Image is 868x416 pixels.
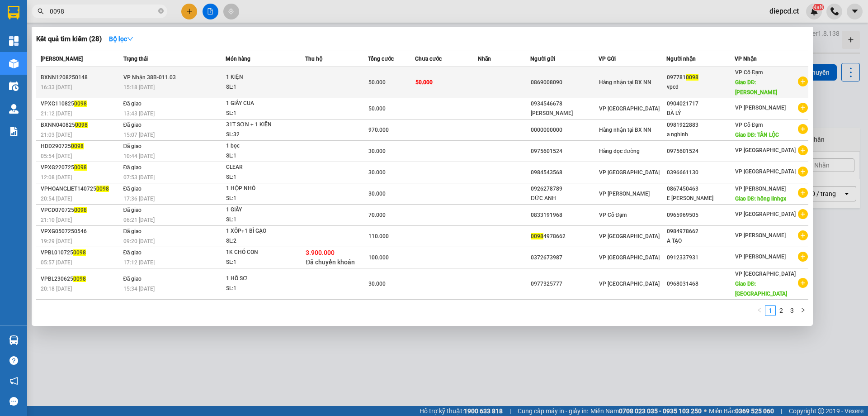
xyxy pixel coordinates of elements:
span: Đã giao [123,122,142,128]
span: 970.000 [368,127,389,133]
span: 0098 [75,122,88,128]
div: SL: 1 [226,194,294,204]
span: VP [GEOGRAPHIC_DATA] [599,254,660,261]
li: 3 [787,305,797,316]
li: Previous Page [754,305,765,316]
span: Đã giao [123,186,142,192]
div: 0000000000 [531,125,598,135]
div: 0396661130 [667,168,734,177]
img: warehouse-icon [9,81,19,91]
span: 12:08 [DATE] [41,174,72,181]
div: BÀ LÝ [667,109,734,118]
span: Đã giao [123,143,142,149]
span: VP Gửi [599,56,616,62]
div: SL: 2 [226,236,294,246]
div: VPXG220725 [41,163,121,172]
div: SL: 1 [226,215,294,225]
div: 0833191968 [531,210,598,220]
span: 05:54 [DATE] [41,153,72,159]
div: CLEAR [226,163,294,172]
span: 0098 [686,74,698,81]
h3: Kết quả tìm kiếm ( 28 ) [36,34,102,44]
span: left [757,307,762,313]
span: VP [GEOGRAPHIC_DATA] [599,169,660,176]
span: VP [PERSON_NAME] [735,232,786,239]
div: VPCD070725 [41,206,121,215]
span: 15:07 [DATE] [123,132,155,138]
span: VP [GEOGRAPHIC_DATA] [735,168,796,175]
span: down [127,36,133,42]
div: VPXG110825 [41,99,121,109]
div: 1 GIẤY [226,205,294,215]
div: 0904021717 [667,99,734,109]
span: message [9,397,18,406]
span: 13:43 [DATE] [123,110,155,117]
div: 0984978662 [667,227,734,236]
span: 50.000 [368,79,386,86]
div: VPBL010725 [41,248,121,258]
span: 100.000 [368,254,389,261]
span: VP Nhận [735,56,757,62]
li: Next Page [797,305,808,316]
button: left [754,305,765,316]
div: 0965969505 [667,210,734,220]
div: SL: 1 [226,284,294,294]
div: SL: 1 [226,172,294,182]
div: 0977325777 [531,279,598,289]
span: VP [PERSON_NAME] [735,253,786,260]
div: 1 HỘP NHỎ [226,184,294,194]
span: question-circle [9,356,18,365]
span: VP [PERSON_NAME] [735,105,786,111]
span: 0098 [71,143,84,149]
div: 1 HỒ SƠ [226,274,294,284]
div: 0926278789 [531,184,598,194]
div: HDD290725 [41,142,121,151]
span: plus-circle [798,230,808,240]
span: Nhãn [478,56,491,62]
span: plus-circle [798,77,808,86]
div: A TẠO [667,236,734,246]
span: close-circle [158,7,164,16]
span: Hàng dọc đường [599,148,640,154]
div: 097781 [667,73,734,82]
span: VP [GEOGRAPHIC_DATA] [599,233,660,239]
span: plus-circle [798,103,808,113]
span: VP [GEOGRAPHIC_DATA] [599,281,660,287]
span: plus-circle [798,188,808,198]
span: 110.000 [368,233,389,239]
span: 07:53 [DATE] [123,174,155,181]
span: VP [GEOGRAPHIC_DATA] [735,271,796,277]
div: 4978662 [531,232,598,241]
img: warehouse-icon [9,335,19,345]
span: [PERSON_NAME] [41,56,83,62]
li: 1 [765,305,776,316]
div: 0981922883 [667,120,734,130]
span: 30.000 [368,191,386,197]
span: 20:54 [DATE] [41,196,72,202]
a: 3 [787,306,797,316]
span: Người gửi [530,56,555,62]
span: Giao DĐ: [PERSON_NAME] [735,79,777,96]
span: 21:10 [DATE] [41,217,72,223]
input: Tìm tên, số ĐT hoặc mã đơn [50,6,156,16]
span: Chưa cước [415,56,442,62]
span: 10:44 [DATE] [123,153,155,159]
a: 2 [776,306,786,316]
span: 20:18 [DATE] [41,286,72,292]
button: right [797,305,808,316]
div: 1 GIẤY CUA [226,99,294,109]
span: Hàng nhận tại BX NN [599,127,651,133]
span: 70.000 [368,212,386,218]
div: 0372673987 [531,253,598,263]
div: 0867450463 [667,184,734,194]
span: Giao DĐ: [GEOGRAPHIC_DATA] [735,281,787,297]
span: Đã giao [123,207,142,213]
span: 16:33 [DATE] [41,84,72,91]
span: Giao DĐ: hồng linhgx [735,196,787,202]
span: Giao DĐ: TÂN LỘC [735,132,779,138]
div: 0975601524 [667,147,734,156]
div: 0934546678 [531,99,598,109]
li: 2 [776,305,787,316]
span: 0098 [73,276,86,282]
span: Đã giao [123,276,142,282]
